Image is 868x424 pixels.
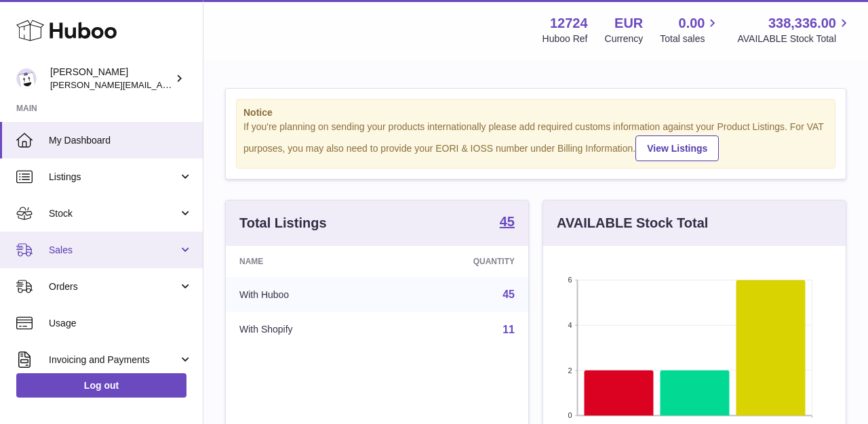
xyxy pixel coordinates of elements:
[737,14,852,45] a: 338,336.00 AVAILABLE Stock Total
[226,277,389,312] td: With Huboo
[49,280,178,293] span: Orders
[49,134,193,147] span: My Dashboard
[568,321,572,329] text: 4
[16,68,37,89] img: sebastian@ffern.co
[635,135,719,161] a: View Listings
[243,121,828,161] div: If you're planning on sending your products internationally please add required customs informati...
[49,317,193,330] span: Usage
[50,66,172,91] div: [PERSON_NAME]
[568,411,572,419] text: 0
[49,244,178,257] span: Sales
[502,324,515,335] a: 11
[243,106,828,119] strong: Notice
[542,33,588,45] div: Huboo Ref
[614,14,643,33] strong: EUR
[239,214,327,232] h3: Total Listings
[50,79,272,90] span: [PERSON_NAME][EMAIL_ADDRESS][DOMAIN_NAME]
[557,214,708,232] h3: AVAILABLE Stock Total
[49,171,178,184] span: Listings
[502,289,515,300] a: 45
[568,366,572,374] text: 2
[16,373,186,398] a: Log out
[49,354,178,366] span: Invoicing and Payments
[768,14,836,33] span: 338,336.00
[660,14,720,45] a: 0.00 Total sales
[605,33,644,45] div: Currency
[568,276,572,284] text: 6
[660,33,720,45] span: Total sales
[737,33,852,45] span: AVAILABLE Stock Total
[389,246,528,277] th: Quantity
[500,215,515,231] a: 45
[226,246,389,277] th: Name
[226,312,389,347] td: With Shopify
[49,207,178,220] span: Stock
[550,14,588,33] strong: 12724
[500,215,515,228] strong: 45
[679,14,705,33] span: 0.00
